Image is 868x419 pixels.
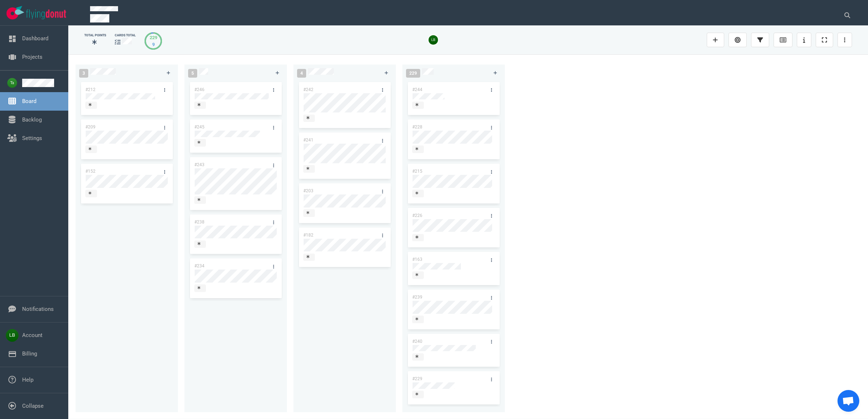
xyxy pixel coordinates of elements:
div: cards total [115,33,136,38]
a: #215 [412,169,422,174]
a: #241 [303,137,313,143]
a: #239 [412,295,422,300]
span: 5 [188,69,197,78]
a: #228 [412,124,422,130]
a: Help [22,377,33,383]
span: 3 [79,69,88,78]
a: #152 [85,169,96,174]
span: 229 [406,69,420,78]
div: 9 [150,41,157,48]
a: Board [22,98,36,104]
a: #243 [194,162,204,167]
div: Chat abierto [837,390,859,412]
a: Dashboard [22,35,48,42]
a: #238 [194,219,204,225]
a: Backlog [22,116,42,123]
img: 26 [429,35,438,45]
a: #226 [412,213,422,218]
a: #182 [303,233,313,238]
a: Settings [22,135,42,141]
a: #163 [412,257,422,262]
a: Notifications [22,306,54,312]
a: #203 [303,188,313,193]
img: Flying Donut text logo [26,9,66,19]
a: #242 [303,87,313,92]
a: Account [22,332,42,338]
a: #234 [194,263,204,268]
a: Collapse [22,403,44,409]
a: #212 [85,87,96,92]
span: 4 [297,69,306,78]
a: Billing [22,350,37,357]
a: #209 [85,124,96,130]
a: #246 [194,87,204,92]
a: #245 [194,124,204,130]
div: Total Points [84,33,106,38]
div: 229 [150,34,157,41]
a: #244 [412,87,422,92]
a: Projects [22,54,42,60]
